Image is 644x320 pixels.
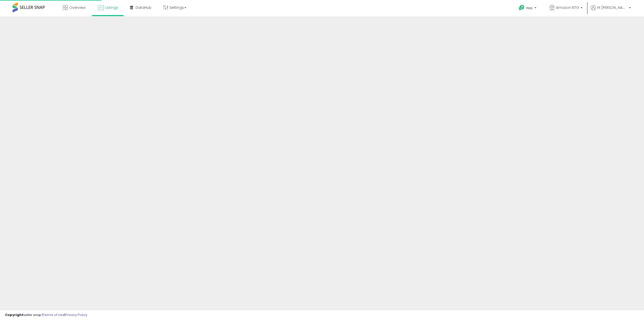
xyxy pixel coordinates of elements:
[526,6,533,10] span: Help
[105,5,118,10] span: Listings
[597,5,627,10] span: Hi [PERSON_NAME]
[591,5,631,16] a: Hi [PERSON_NAME]
[136,5,151,10] span: DataHub
[69,5,86,10] span: Overview
[518,5,525,11] i: Get Help
[556,5,579,10] span: Amazon BTG
[515,1,541,16] a: Help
